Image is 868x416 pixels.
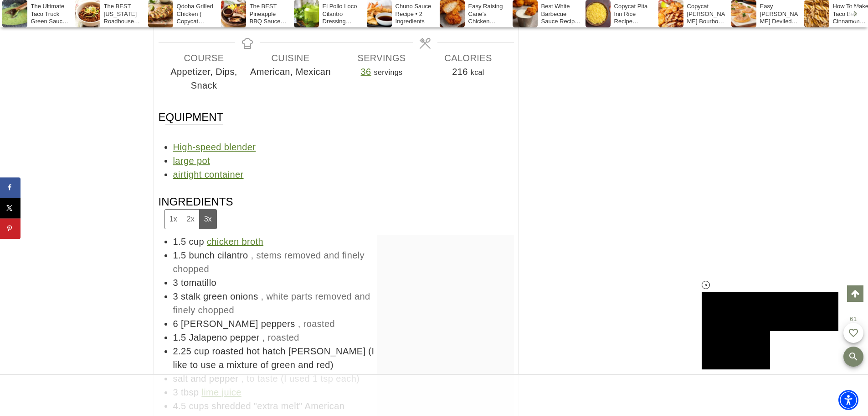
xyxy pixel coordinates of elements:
[217,250,248,260] span: cilantro
[207,237,263,247] a: chicken broth
[189,332,259,342] span: Jalapeno pepper
[262,332,299,342] span: , roasted
[361,67,371,77] a: Adjust recipe servings
[203,291,258,301] span: green onions
[173,346,192,356] span: 2.25
[560,46,706,68] iframe: Advertisement
[838,390,858,410] div: Accessibility Menu
[247,65,334,79] span: American, Mexican
[847,285,863,302] a: Scroll to top
[173,169,244,179] a: airtight container
[173,278,179,288] span: 3
[181,278,216,288] span: tomatillo
[374,68,403,76] span: servings
[161,51,247,65] span: Course
[189,237,204,247] span: cup
[377,235,514,349] iframe: Advertisement
[173,374,239,384] span: salt and pepper
[173,250,365,274] span: , stems removed and finely chopped
[194,346,209,356] span: cup
[173,291,179,301] span: 3
[298,319,335,329] span: , roasted
[159,195,233,229] span: Ingredients
[247,51,334,65] span: Cuisine
[173,156,210,166] a: large pot
[161,65,247,92] span: Appetizer, Dips, Snack
[173,237,186,247] span: 1.5
[425,51,512,65] span: Calories
[471,68,484,76] span: kcal
[159,110,224,125] span: Equipment
[452,67,468,77] span: 216
[241,374,360,384] span: , to taste (I used 1 tsp each)
[173,250,186,260] span: 1.5
[199,210,216,228] button: Adjust servings by 3x
[173,291,370,315] span: , white parts removed and finely chopped
[182,210,199,228] button: Adjust servings by 2x
[189,250,215,260] span: bunch
[181,291,200,301] span: stalk
[268,375,600,416] iframe: Advertisement
[173,142,256,152] a: High-speed blender
[181,319,295,329] span: [PERSON_NAME] peppers
[173,332,186,342] span: 1.5
[339,51,425,65] span: Servings
[173,319,179,329] span: 6
[165,210,182,228] button: Adjust servings by 1x
[173,346,375,370] span: roasted hot hatch [PERSON_NAME] (I like to use a mixture of green and red)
